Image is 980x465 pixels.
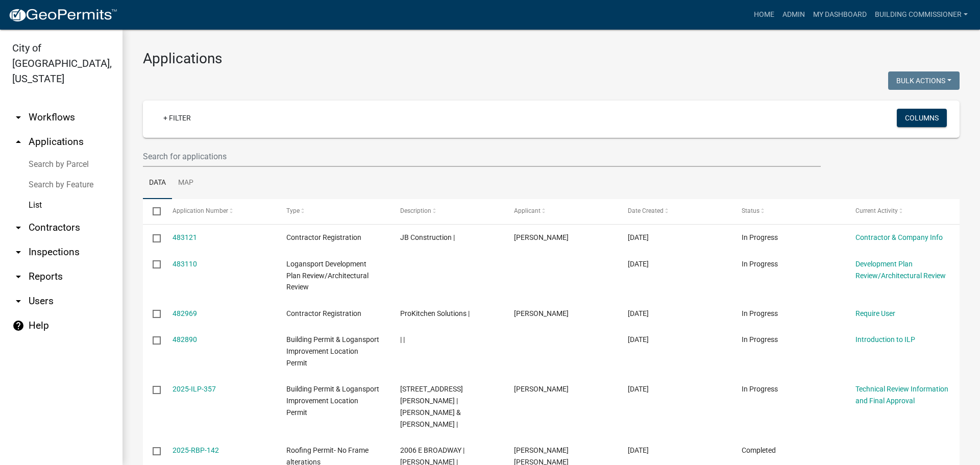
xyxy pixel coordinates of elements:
[173,207,228,214] span: Application Number
[286,385,379,417] span: Building Permit & Logansport Improvement Location Permit
[778,5,809,25] a: Admin
[143,167,172,200] a: Data
[155,109,199,127] a: + Filter
[173,260,197,268] a: 483110
[173,233,197,241] a: 483121
[173,309,197,317] a: 482969
[628,385,649,393] span: 09/23/2025
[143,146,821,167] input: Search for applications
[855,207,898,214] span: Current Activity
[809,5,871,25] a: My Dashboard
[750,5,778,25] a: Home
[628,207,664,214] span: Date Created
[618,199,732,224] datatable-header-cell: Date Created
[514,207,541,214] span: Applicant
[12,222,24,234] i: arrow_drop_down
[12,320,24,332] i: help
[12,111,24,124] i: arrow_drop_down
[12,295,24,307] i: arrow_drop_down
[514,309,569,317] span: Evan Depew
[12,136,24,148] i: arrow_drop_up
[855,233,943,241] a: Contractor & Company Info
[12,271,24,283] i: arrow_drop_down
[855,335,915,344] a: Introduction to ILP
[143,50,960,67] h3: Applications
[286,207,300,214] span: Type
[742,260,778,268] span: In Progress
[628,335,649,344] span: 09/23/2025
[732,199,846,224] datatable-header-cell: Status
[173,446,219,454] a: 2025-RBP-142
[855,260,946,280] a: Development Plan Review/Architectural Review
[286,233,361,241] span: Contractor Registration
[514,233,569,241] span: Eric Bingle
[504,199,618,224] datatable-header-cell: Applicant
[286,335,379,367] span: Building Permit & Logansport Improvement Location Permit
[742,446,776,454] span: Completed
[400,385,463,428] span: 4034 MIKE ANDERSON LN | Schrum, Patrick L & Paige J Johansen-Schrum |
[173,335,197,344] a: 482890
[286,309,361,317] span: Contractor Registration
[143,199,162,224] datatable-header-cell: Select
[897,109,947,127] button: Columns
[276,199,390,224] datatable-header-cell: Type
[628,446,649,454] span: 09/23/2025
[888,71,960,90] button: Bulk Actions
[742,335,778,344] span: In Progress
[514,385,569,393] span: Matt Myers
[628,309,649,317] span: 09/23/2025
[12,246,24,258] i: arrow_drop_down
[162,199,276,224] datatable-header-cell: Application Number
[742,385,778,393] span: In Progress
[400,309,470,317] span: ProKitchen Solutions |
[173,385,216,393] a: 2025-ILP-357
[846,199,960,224] datatable-header-cell: Current Activity
[628,233,649,241] span: 09/24/2025
[390,199,504,224] datatable-header-cell: Description
[855,385,948,405] a: Technical Review Information and Final Approval
[400,207,431,214] span: Description
[742,233,778,241] span: In Progress
[400,335,405,344] span: | |
[855,309,895,317] a: Require User
[172,167,200,200] a: Map
[742,309,778,317] span: In Progress
[286,260,369,291] span: Logansport Development Plan Review/Architectural Review
[628,260,649,268] span: 09/24/2025
[400,233,455,241] span: JB Construction |
[742,207,759,214] span: Status
[871,5,972,25] a: Building Commissioner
